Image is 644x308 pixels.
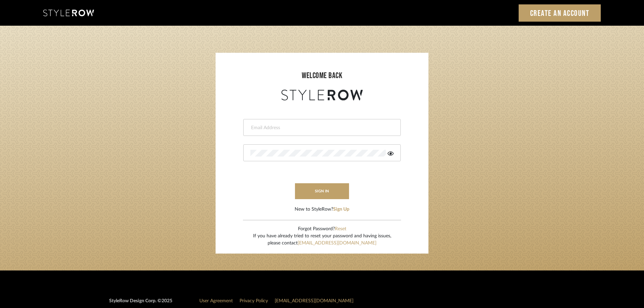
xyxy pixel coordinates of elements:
input: Email Address [250,124,392,131]
button: Reset [335,226,346,233]
a: Create an Account [519,4,601,22]
div: welcome back [222,70,422,82]
a: [EMAIL_ADDRESS][DOMAIN_NAME] [298,241,376,245]
a: Privacy Policy [240,299,268,303]
a: [EMAIL_ADDRESS][DOMAIN_NAME] [275,299,353,303]
div: If you have already tried to reset your password and having issues, please contact [253,233,391,247]
button: Sign Up [333,206,349,213]
div: Forgot Password? [253,226,391,233]
a: User Agreement [199,299,233,303]
div: New to StyleRow? [295,206,349,213]
button: sign in [295,183,349,199]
